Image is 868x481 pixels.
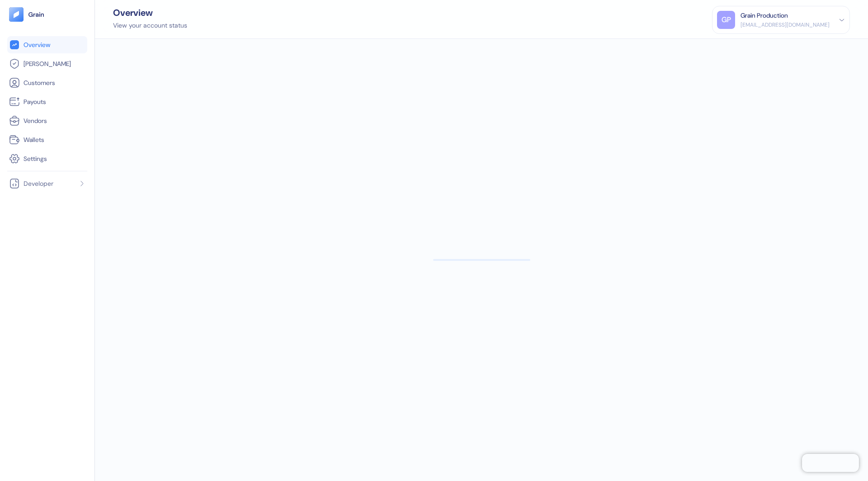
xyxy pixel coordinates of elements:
span: Developer [24,179,53,188]
span: Wallets [24,135,44,144]
div: GP [717,11,735,29]
span: Vendors [24,116,47,125]
iframe: Chatra live chat [802,454,859,472]
span: Overview [24,40,50,49]
div: Grain Production [741,11,788,20]
a: Settings [9,153,85,164]
a: [PERSON_NAME] [9,58,85,69]
img: logo [28,11,45,18]
a: Wallets [9,134,85,145]
span: Payouts [24,97,46,106]
span: [PERSON_NAME] [24,59,71,68]
div: View your account status [113,21,187,30]
div: [EMAIL_ADDRESS][DOMAIN_NAME] [741,21,830,29]
a: Overview [9,39,85,50]
a: Payouts [9,96,85,107]
span: Settings [24,154,47,163]
div: Overview [113,8,187,17]
img: logo-tablet-V2.svg [9,7,24,22]
a: Vendors [9,115,85,126]
a: Customers [9,77,85,88]
span: Customers [24,78,55,87]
